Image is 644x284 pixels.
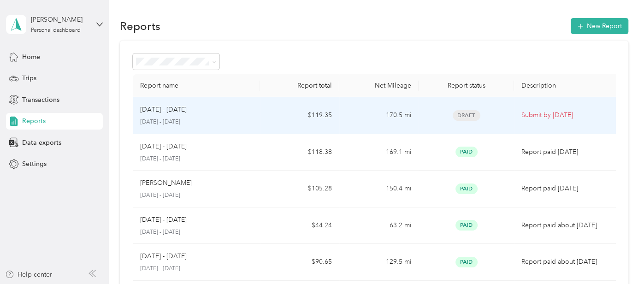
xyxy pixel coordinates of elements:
[140,142,186,152] p: [DATE] - [DATE]
[339,97,419,134] td: 170.5 mi
[31,28,80,33] div: Personal dashboard
[120,21,160,31] h1: Reports
[31,15,89,24] div: [PERSON_NAME]
[22,52,40,62] span: Home
[426,82,507,89] div: Report status
[571,18,628,34] button: New Report
[140,251,186,261] p: [DATE] - [DATE]
[260,171,339,207] td: $105.28
[339,244,419,281] td: 129.5 mi
[5,270,52,279] button: Help center
[453,110,480,121] span: Draft
[140,191,252,200] p: [DATE] - [DATE]
[22,159,47,169] span: Settings
[260,207,339,244] td: $44.24
[514,74,620,97] th: Description
[133,74,260,97] th: Report name
[22,95,59,105] span: Transactions
[521,183,613,194] p: Report paid [DATE]
[140,118,252,126] p: [DATE] - [DATE]
[455,220,478,231] span: Paid
[592,232,644,284] iframe: Everlance-gr Chat Button Frame
[521,110,613,120] p: Submit by [DATE]
[260,74,339,97] th: Report total
[22,138,61,148] span: Data exports
[22,116,46,126] span: Reports
[140,228,252,237] p: [DATE] - [DATE]
[455,147,478,157] span: Paid
[521,220,613,231] p: Report paid about [DATE]
[339,74,419,97] th: Net Mileage
[260,134,339,171] td: $118.38
[140,155,252,163] p: [DATE] - [DATE]
[455,257,478,267] span: Paid
[521,147,613,157] p: Report paid [DATE]
[521,257,613,267] p: Report paid about [DATE]
[22,73,36,83] span: Trips
[339,207,419,244] td: 63.2 mi
[455,183,478,194] span: Paid
[140,178,191,188] p: [PERSON_NAME]
[140,105,186,115] p: [DATE] - [DATE]
[260,97,339,134] td: $119.35
[339,134,419,171] td: 169.1 mi
[140,215,186,225] p: [DATE] - [DATE]
[339,171,419,207] td: 150.4 mi
[140,265,252,273] p: [DATE] - [DATE]
[260,244,339,281] td: $90.65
